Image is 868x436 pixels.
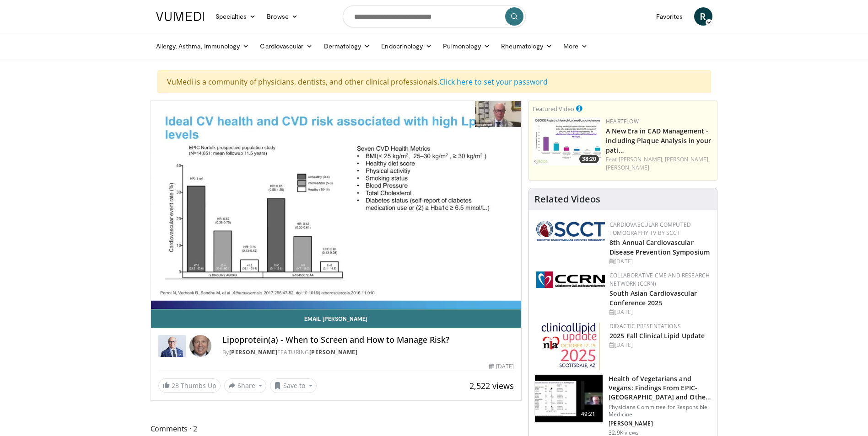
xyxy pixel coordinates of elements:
span: 23 [172,381,179,390]
a: [PERSON_NAME], [619,155,663,163]
a: Specialties [210,7,262,26]
a: [PERSON_NAME] [606,164,649,171]
video-js: Video Player [151,101,522,309]
a: More [558,37,593,55]
img: VuMedi Logo [156,12,205,21]
a: 23 Thumbs Up [158,378,221,393]
a: Favorites [651,7,689,26]
div: Feat. [606,155,713,172]
img: d65bce67-f81a-47c5-b47d-7b8806b59ca8.jpg.150x105_q85_autocrop_double_scale_upscale_version-0.2.jpg [541,322,600,370]
button: Save to [270,378,317,393]
div: [DATE] [609,308,710,316]
button: Share [224,378,267,393]
a: Rheumatology [496,37,558,55]
a: Click here to set your password [439,77,548,87]
a: 2025 Fall Clinical Lipid Update [609,331,705,340]
a: A New Era in CAD Management - including Plaque Analysis in your pati… [606,127,711,154]
img: Dr. Robert S. Rosenson [158,335,186,357]
span: Comments 2 [151,423,522,435]
a: Heartflow [606,117,639,125]
a: South Asian Cardiovascular Conference 2025 [609,289,697,307]
h4: Lipoprotein(a) - When to Screen and How to Manage Risk? [222,335,514,345]
img: 738d0e2d-290f-4d89-8861-908fb8b721dc.150x105_q85_crop-smart_upscale.jpg [533,117,601,165]
a: Cardiovascular Computed Tomography TV by SCCT [609,221,691,237]
h4: Related Videos [534,194,600,205]
a: Email [PERSON_NAME] [151,309,522,328]
a: [PERSON_NAME], [665,155,710,163]
img: 51a70120-4f25-49cc-93a4-67582377e75f.png.150x105_q85_autocrop_double_scale_upscale_version-0.2.png [536,221,605,241]
p: [PERSON_NAME] [609,420,712,427]
img: a04ee3ba-8487-4636-b0fb-5e8d268f3737.png.150x105_q85_autocrop_double_scale_upscale_version-0.2.png [536,271,605,288]
a: Dermatology [318,37,376,55]
div: [DATE] [609,341,710,349]
a: 8th Annual Cardiovascular Disease Prevention Symposium [609,238,710,256]
img: Avatar [189,335,211,357]
span: 2,522 views [469,380,514,391]
a: 38:20 [533,117,601,165]
img: 606f2b51-b844-428b-aa21-8c0c72d5a896.150x105_q85_crop-smart_upscale.jpg [535,375,603,422]
a: [PERSON_NAME] [309,348,358,356]
div: By FEATURING [222,348,514,356]
div: [DATE] [489,362,514,371]
a: Allergy, Asthma, Immunology [151,37,255,55]
div: [DATE] [609,257,710,266]
div: VuMedi is a community of physicians, dentists, and other clinical professionals. [157,70,711,93]
a: Browse [261,7,303,26]
h3: Health of Vegetarians and Vegans: Findings From EPIC-[GEOGRAPHIC_DATA] and Othe… [609,374,712,402]
a: Pulmonology [437,37,496,55]
span: 49:21 [577,409,599,419]
a: Endocrinology [376,37,437,55]
span: 38:20 [579,155,599,163]
a: [PERSON_NAME] [229,348,278,356]
a: R [694,7,712,26]
input: Search topics, interventions [343,5,526,27]
a: Collaborative CME and Research Network (CCRN) [609,271,710,287]
p: Physicians Committee for Responsible Medicine [609,404,712,418]
small: Featured Video [533,105,574,113]
a: Cardiovascular [254,37,318,55]
div: Didactic Presentations [609,322,710,330]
